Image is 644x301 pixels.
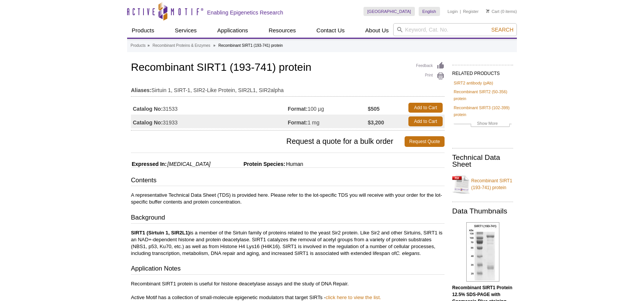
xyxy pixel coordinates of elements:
a: Recombinant SIRT1 (193-741) protein [452,173,513,196]
h3: Contents [131,176,445,186]
a: Recombinant SIRT3 (102-399) protein [454,104,512,118]
strong: Format: [288,105,308,112]
a: SIRT2 antibody (pAb) [454,80,493,86]
strong: Aliases: [131,87,151,94]
p: A representative Technical Data Sheet (TDS) is provided here. Please refer to the lot-specific TD... [131,192,445,205]
strong: Catalog No: [133,119,163,126]
b: SIRT1 (Sirtuin 1, SIR2L1) [131,230,190,236]
li: » [147,43,150,48]
img: SDS-PAGE Recombinant SIRT1 (193-741) [466,222,499,282]
strong: Catalog No: [133,105,163,112]
a: click here to view the list. [325,295,381,300]
span: Human [285,161,303,167]
a: Contact Us [312,23,349,38]
li: (0 items) [486,7,517,16]
td: 31533 [131,101,288,115]
a: Show More [454,120,512,129]
a: Recombinant Proteins & Enzymes [153,42,210,49]
span: Search [491,27,513,33]
a: Add to Cart [408,103,443,113]
a: Recombinant SIRT2 (50-356) protein [454,88,512,102]
a: Add to Cart [408,116,443,126]
strong: $3,200 [368,119,384,126]
a: Login [448,9,458,14]
td: 1 mg [288,115,368,128]
a: Resources [264,23,301,38]
img: Your Cart [486,9,489,13]
a: Print [416,72,445,80]
a: Request Quote [405,136,445,147]
li: » [213,43,215,48]
li: Recombinant SIRT1 (193-741) protein [218,43,283,48]
h1: Recombinant SIRT1 (193-741) protein [131,62,445,75]
span: Expressed In: [131,161,167,167]
span: Request a quote for a bulk order [131,136,405,147]
a: [GEOGRAPHIC_DATA] [363,7,415,16]
a: Feedback [416,62,445,70]
td: Sirtuin 1, SIRT-1, SIR2-Like Protein, SIR2L1, SIR2alpha [131,82,445,94]
button: Search [489,26,516,33]
h2: RELATED PRODUCTS [452,65,513,78]
a: Cart [486,9,499,14]
i: [MEDICAL_DATA] [167,161,210,167]
a: Applications [213,23,253,38]
strong: $505 [368,105,379,112]
p: is a member of the Sirtuin family of proteins related to the yeast Sir2 protein. Like Sir2 and ot... [131,229,445,257]
h2: Technical Data Sheet [452,154,513,168]
span: Protein Species: [212,161,285,167]
a: Products [131,42,145,49]
a: About Us [361,23,394,38]
i: C. elegans. [395,250,421,256]
p: Recombinant SIRT1 protein is useful for histone deacetylase assays and the study of DNA Repair. A... [131,280,445,301]
td: 31933 [131,115,288,128]
li: | [460,7,461,16]
a: Products [127,23,159,38]
h2: Data Thumbnails [452,208,513,215]
strong: Format: [288,119,308,126]
a: English [419,7,440,16]
td: 100 µg [288,101,368,115]
h3: Background [131,213,445,224]
a: Services [170,23,201,38]
input: Keyword, Cat. No. [393,23,517,36]
h2: Enabling Epigenetics Research [207,9,283,16]
h3: Application Notes [131,264,445,275]
a: Register [463,9,478,14]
